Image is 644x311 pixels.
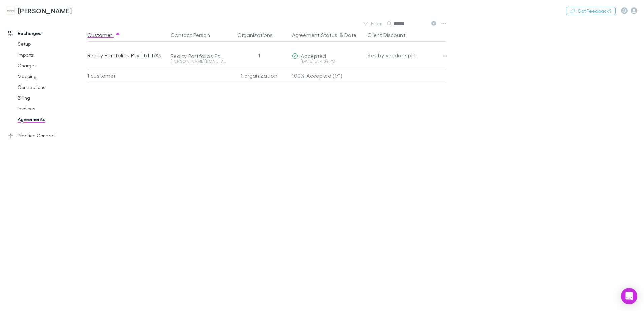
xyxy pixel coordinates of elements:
h3: [PERSON_NAME] [18,7,72,15]
button: Got Feedback? [566,7,616,15]
button: Client Discount [367,28,414,42]
div: [DATE] at 4:04 PM [292,59,362,63]
a: Billing [11,93,91,103]
a: Imports [11,49,91,60]
button: Customer [87,28,120,42]
a: Connections [11,82,91,93]
button: Filter [360,20,386,28]
div: Realty Portfolios Pty Ltd T/As Real Property Agents [171,53,226,59]
a: Setup [11,39,91,49]
button: Agreement Status [292,28,337,42]
div: 1 organization [229,69,289,82]
div: Open Intercom Messenger [621,288,637,304]
button: Organizations [237,28,281,42]
a: [PERSON_NAME] [3,3,76,19]
button: Contact Person [171,28,218,42]
a: Practice Connect [1,130,91,141]
a: Invoices [11,103,91,114]
div: 1 [229,42,289,69]
div: & [292,28,362,42]
img: Hales Douglass's Logo [7,7,15,15]
a: Recharges [1,28,91,39]
a: Agreements [11,114,91,125]
p: 100% Accepted (1/1) [292,69,362,82]
span: Accepted [301,53,326,59]
div: Realty Portfolios Pty Ltd T/As Real Property Agents [87,42,165,69]
button: Date [344,28,356,42]
div: 1 customer [87,69,168,82]
div: Set by vendor split [367,42,446,69]
a: Mapping [11,71,91,82]
a: Charges [11,60,91,71]
div: [PERSON_NAME][EMAIL_ADDRESS][DOMAIN_NAME] [171,59,226,63]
